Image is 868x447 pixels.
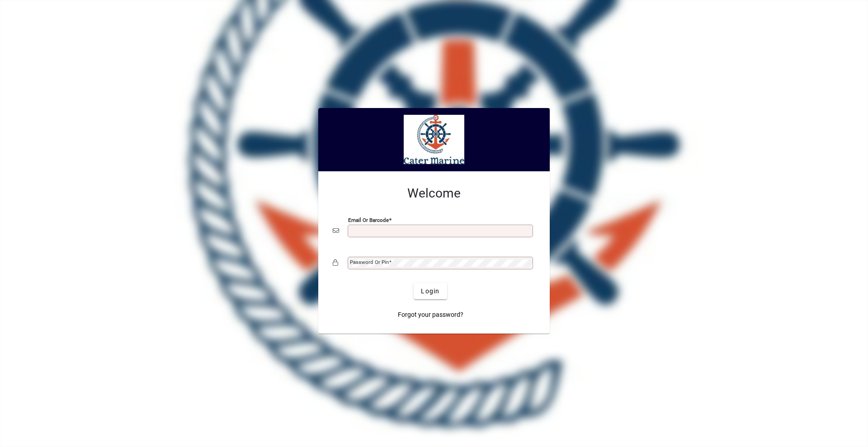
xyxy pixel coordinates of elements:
[350,259,389,265] mat-label: Password or Pin
[414,283,447,299] button: Login
[398,310,463,320] span: Forgot your password?
[348,217,389,223] mat-label: Email or Barcode
[333,186,535,201] h2: Welcome
[421,287,439,296] span: Login
[394,306,467,323] a: Forgot your password?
